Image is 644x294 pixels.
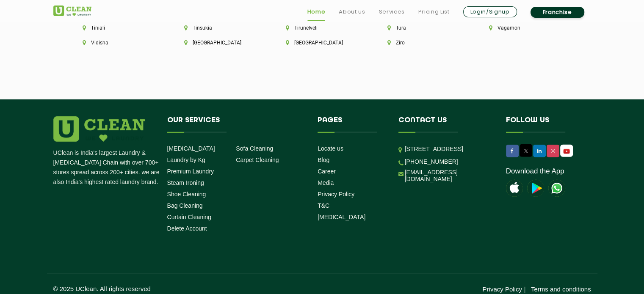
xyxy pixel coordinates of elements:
[506,180,523,197] img: apple-icon.png
[236,145,273,152] a: Sofa Cleaning
[531,7,584,18] a: Franchise
[405,144,493,154] p: [STREET_ADDRESS]
[318,179,334,186] a: Media
[53,116,145,142] img: logo.png
[167,202,203,209] a: Bag Cleaning
[489,25,562,31] li: Vagamon
[286,25,359,31] li: Tirunelveli
[318,157,329,163] a: Blog
[167,116,305,132] h4: Our Services
[307,7,326,17] a: Home
[405,169,493,182] a: [EMAIL_ADDRESS][DOMAIN_NAME]
[379,7,404,17] a: Services
[318,116,386,132] h4: Pages
[167,168,214,175] a: Premium Laundry
[318,214,365,220] a: [MEDICAL_DATA]
[167,191,206,198] a: Shoe Cleaning
[531,286,591,293] a: Terms and conditions
[387,40,460,46] li: Ziro
[53,285,322,292] p: © 2025 UClean. All rights reserved
[184,40,257,46] li: [GEOGRAPHIC_DATA]
[318,168,336,175] a: Career
[286,40,359,46] li: [GEOGRAPHIC_DATA]
[405,158,458,165] a: [PHONE_NUMBER]
[398,116,493,132] h4: Contact us
[318,145,343,152] a: Locate us
[506,116,580,132] h4: Follow us
[184,25,257,31] li: Tinsukia
[53,5,91,16] img: UClean Laundry and Dry Cleaning
[167,157,205,163] a: Laundry by Kg
[167,225,207,232] a: Delete Account
[167,214,211,220] a: Curtain Cleaning
[83,40,155,46] li: Vidisha
[167,145,215,152] a: [MEDICAL_DATA]
[418,7,450,17] a: Pricing List
[318,191,354,198] a: Privacy Policy
[561,147,572,156] img: UClean Laundry and Dry Cleaning
[506,167,564,176] a: Download the App
[548,180,565,197] img: UClean Laundry and Dry Cleaning
[83,25,155,31] li: Tiniali
[167,179,204,186] a: Steam Ironing
[527,180,544,197] img: playstoreicon.png
[387,25,460,31] li: Tura
[236,157,279,163] a: Carpet Cleaning
[463,6,517,17] a: Login/Signup
[482,286,522,293] a: Privacy Policy
[339,7,365,17] a: About us
[318,202,329,209] a: T&C
[53,148,161,187] p: UClean is India's largest Laundry & [MEDICAL_DATA] Chain with over 700+ stores spread across 200+...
